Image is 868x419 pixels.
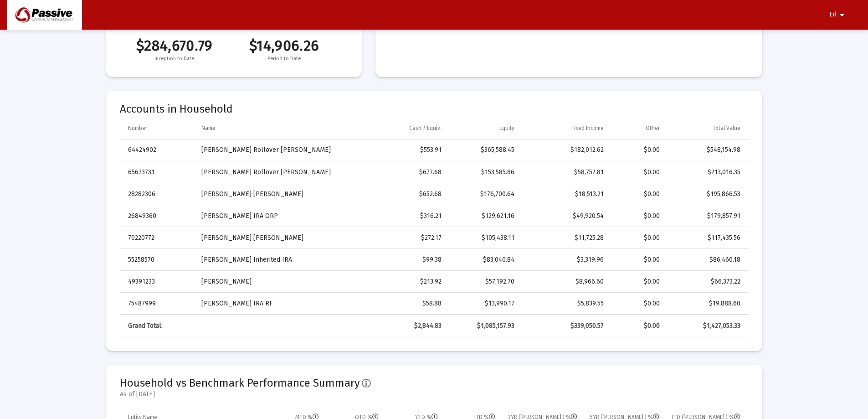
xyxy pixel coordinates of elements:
button: Ed [818,5,858,24]
div: $0.00 [616,321,660,331]
div: Fixed Income [571,124,604,132]
td: [PERSON_NAME] IRA RF [195,293,360,315]
td: Column Cash / Equiv. [360,117,448,139]
span: Ed [829,11,837,19]
td: 70220772 [120,227,195,249]
div: $0.00 [616,168,660,177]
div: $13,990.17 [454,299,514,308]
td: Column Name [195,117,360,139]
div: $18,513.21 [527,190,603,199]
span: Period to Date [229,54,339,63]
div: $8,966.60 [527,277,603,286]
div: $339,050.57 [527,321,603,331]
div: $3,319.96 [527,255,603,264]
td: 75487999 [120,293,195,315]
td: 65673731 [120,161,195,183]
td: Column Total Value [666,117,749,139]
div: $213,016.35 [673,168,740,177]
div: $19,888.60 [673,299,740,308]
span: Inception to Date [120,54,230,63]
div: $195,866.53 [673,190,740,199]
td: [PERSON_NAME] [PERSON_NAME] [195,183,360,205]
td: 64424902 [120,140,195,161]
div: $117,435.56 [673,233,740,243]
div: $0.00 [616,255,660,264]
td: Column Number [120,117,195,139]
div: Other [646,124,660,132]
td: [PERSON_NAME] IRA ORP [195,205,360,227]
div: $0.00 [616,233,660,243]
div: Data grid [120,117,749,337]
span: Household vs Benchmark Performance Summary [120,377,360,389]
div: $2,844.83 [366,321,442,331]
div: Name [201,124,216,132]
div: Number [128,124,147,132]
div: $213.92 [366,277,442,286]
mat-icon: arrow_drop_down [837,6,847,24]
td: Column Fixed Income [521,117,610,139]
div: $5,839.55 [527,299,603,308]
td: Column Other [610,117,666,139]
td: [PERSON_NAME] Rollover [PERSON_NAME] [195,140,360,161]
div: $83,040.84 [454,255,514,264]
div: $677.68 [366,168,442,177]
div: $99.38 [366,255,442,264]
div: $129,621.16 [454,212,514,221]
div: $1,427,053.33 [673,321,740,331]
div: $58.88 [366,299,442,308]
span: $14,906.26 [229,37,339,54]
div: Equity [499,124,514,132]
div: $105,438.11 [454,233,514,243]
div: $11,725.28 [527,233,603,243]
img: Dashboard [14,6,75,24]
div: $316.21 [366,212,442,221]
div: $0.00 [616,212,660,221]
div: $272.17 [366,233,442,243]
div: $652.68 [366,190,442,199]
div: $0.00 [616,299,660,308]
div: $58,752.81 [527,168,603,177]
div: $176,700.64 [454,190,514,199]
td: [PERSON_NAME] [PERSON_NAME] [195,227,360,249]
div: $0.00 [616,277,660,286]
div: $1,085,157.93 [454,321,514,331]
div: $153,585.86 [454,168,514,177]
div: $49,920.54 [527,212,603,221]
div: $0.00 [616,145,660,155]
td: [PERSON_NAME] Inherited IRA [195,249,360,271]
div: $179,857.91 [673,212,740,221]
div: Grand Total: [128,321,189,331]
div: $182,012.62 [527,145,603,155]
td: 26849360 [120,205,195,227]
td: 55258570 [120,249,195,271]
mat-card-title: Accounts in Household [120,104,749,114]
div: Cash / Equiv. [409,124,442,132]
span: $284,670.79 [120,37,230,54]
td: Column Equity [448,117,521,139]
td: 49391233 [120,271,195,293]
div: Total Value [713,124,740,132]
div: $0.00 [616,190,660,199]
div: $66,373.22 [673,277,740,286]
td: [PERSON_NAME] [195,271,360,293]
td: 28282306 [120,183,195,205]
div: $86,460.18 [673,255,740,264]
div: $365,588.45 [454,145,514,155]
div: $57,192.70 [454,277,514,286]
div: $553.91 [366,145,442,155]
td: [PERSON_NAME] Rollover [PERSON_NAME] [195,161,360,183]
div: $548,154.98 [673,145,740,155]
mat-card-subtitle: As of [DATE] [120,390,371,399]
